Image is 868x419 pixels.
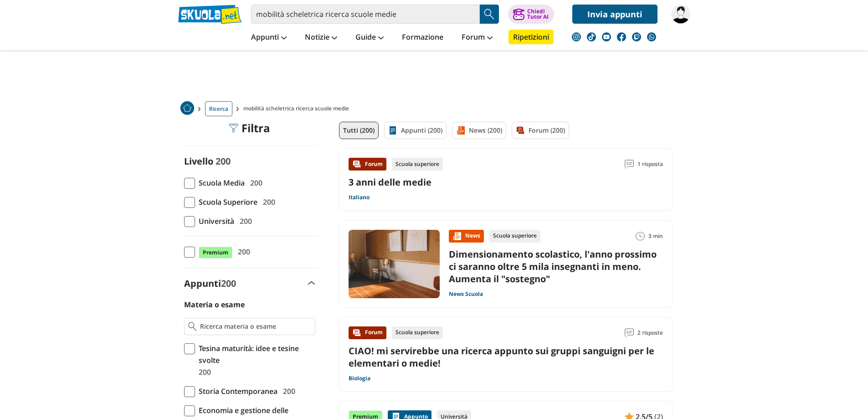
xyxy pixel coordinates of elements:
[483,7,496,21] img: Cerca appunti, riassunti o versioni
[251,5,480,24] input: Cerca appunti, riassunti o versioni
[617,32,626,41] img: facebook
[229,122,270,134] div: Filtra
[452,232,462,241] img: News contenuto
[648,230,663,243] span: 3 min
[480,5,499,24] button: Search Button
[234,246,250,258] span: 200
[353,30,386,46] a: Guide
[188,322,197,331] img: Ricerca materia o esame
[184,155,213,167] label: Livello
[259,196,275,208] span: 200
[195,366,211,378] span: 200
[392,326,443,339] div: Scuola superiore
[180,101,194,116] a: Home
[637,326,663,339] span: 2 risposte
[508,5,554,24] button: ChiediTutor AI
[449,248,657,285] a: Dimensionamento scolastico, l'anno prossimo ci saranno oltre 5 mila insegnanti in meno. Aumenta i...
[349,158,386,171] div: Forum
[195,177,245,189] span: Scuola Media
[349,326,386,339] div: Forum
[349,176,431,188] a: 3 anni delle medie
[637,158,663,171] span: 1 risposta
[572,5,657,24] a: Invia appunti
[384,122,447,139] a: Appunti (200)
[508,30,554,44] a: Ripetizioni
[489,230,540,243] div: Scuola superiore
[243,101,353,116] span: mobilità scheletrica ricerca scuole medie
[205,101,232,116] a: Ricerca
[388,126,397,135] img: Appunti filtro contenuto
[516,126,525,135] img: Forum filtro contenuto
[449,290,483,298] a: News Scuola
[216,155,231,167] span: 200
[602,32,611,41] img: youtube
[587,32,596,41] img: tiktok
[625,328,634,337] img: Commenti lettura
[236,215,252,227] span: 200
[199,247,232,259] span: Premium
[512,122,569,139] a: Forum (200)
[195,342,315,366] span: Tesina maturità: idee e tesine svolte
[392,158,443,171] div: Scuola superiore
[632,32,641,41] img: twitch
[349,375,370,382] a: Biologia
[195,215,234,227] span: Università
[195,385,277,397] span: Storia Contemporanea
[452,122,506,139] a: News (200)
[184,300,245,310] label: Materia o esame
[200,322,311,331] input: Ricerca materia o esame
[303,30,339,46] a: Notizie
[339,122,379,139] a: Tutti (200)
[352,328,361,337] img: Forum contenuto
[636,232,645,241] img: Tempo lettura
[279,385,295,397] span: 200
[184,277,236,290] label: Appunti
[459,30,495,46] a: Forum
[527,9,549,20] div: Chiedi Tutor AI
[449,230,484,243] div: News
[352,160,361,169] img: Forum contenuto
[400,30,446,46] a: Formazione
[229,124,238,133] img: Filtra filtri mobile
[572,32,581,41] img: instagram
[349,230,440,298] img: Immagine news
[349,194,370,201] a: Italiano
[625,160,634,169] img: Commenti lettura
[308,281,315,285] img: Apri e chiudi sezione
[221,277,236,290] span: 200
[249,30,289,46] a: Appunti
[671,5,690,24] img: robyazzarello11
[349,345,654,369] a: CIAO! mi servirebbe una ricerca appunto sui gruppi sanguigni per le elementari o medie!
[247,177,262,189] span: 200
[180,101,194,115] img: Home
[195,196,257,208] span: Scuola Superiore
[456,126,465,135] img: News filtro contenuto
[647,32,656,41] img: WhatsApp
